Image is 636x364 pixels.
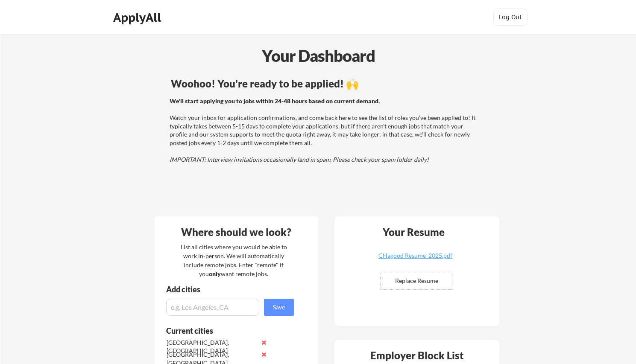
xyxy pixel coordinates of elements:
input: e.g. Los Angeles, CA [166,299,259,316]
div: List all cities where you would be able to work in-person. We will automatically include remote j... [175,242,293,278]
button: Log Out [493,9,528,26]
div: Your Resume [372,227,456,237]
em: IMPORTANT: Interview invitations occasionally land in spam. Please check your spam folder daily! [170,156,429,163]
button: Save [264,299,294,316]
strong: only [209,270,221,277]
div: Your Dashboard [1,44,636,68]
div: CHagood Resume_2025.pdf [365,253,466,259]
a: CHagood Resume_2025.pdf [365,253,466,266]
div: Watch your inbox for application confirmations, and come back here to see the list of roles you'v... [170,97,478,164]
strong: We'll start applying you to jobs within 24-48 hours based on current demand. [170,97,380,105]
div: Woohoo! You're ready to be applied! 🙌 [171,79,479,89]
div: [GEOGRAPHIC_DATA], [GEOGRAPHIC_DATA] [167,338,257,355]
div: Employer Block List [338,350,497,361]
div: ApplyAll [113,10,164,25]
div: Current cities [166,327,284,335]
div: Where should we look? [157,227,316,237]
div: Add cities [166,285,296,293]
